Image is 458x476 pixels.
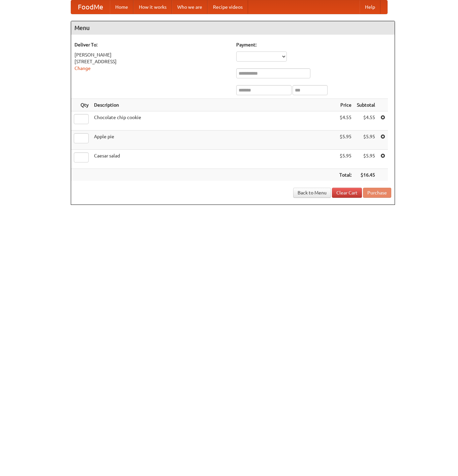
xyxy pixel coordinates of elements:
[91,131,337,150] td: Apple pie
[354,169,378,181] th: $16.45
[110,0,133,14] a: Home
[337,111,354,131] td: $4.55
[172,0,208,14] a: Who we are
[91,111,337,131] td: Chocolate chip cookie
[337,150,354,169] td: $5.95
[337,99,354,111] th: Price
[74,41,230,48] h5: Deliver To:
[91,99,337,111] th: Description
[74,51,230,58] div: [PERSON_NAME]
[71,0,110,14] a: FoodMe
[293,188,331,198] a: Back to Menu
[354,99,378,111] th: Subtotal
[363,188,391,198] button: Purchase
[71,21,395,35] h4: Menu
[71,99,91,111] th: Qty
[133,0,172,14] a: How it works
[74,66,91,71] a: Change
[354,111,378,131] td: $4.55
[74,58,230,65] div: [STREET_ADDRESS]
[236,41,391,48] h5: Payment:
[354,131,378,150] td: $5.95
[354,150,378,169] td: $5.95
[208,0,248,14] a: Recipe videos
[337,131,354,150] td: $5.95
[91,150,337,169] td: Caesar salad
[337,169,354,181] th: Total:
[360,0,380,14] a: Help
[332,188,362,198] a: Clear Cart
